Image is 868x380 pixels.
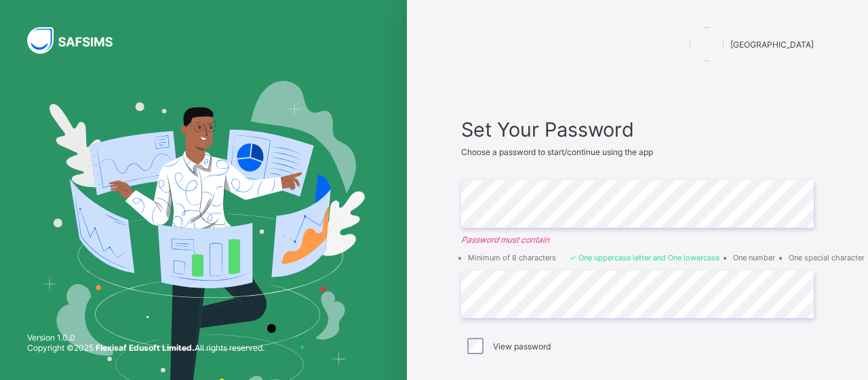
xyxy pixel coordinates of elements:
li: One special character [789,253,865,262]
strong: Flexisaf Edusoft Limited. [96,343,195,353]
img: SAFSIMS Logo [27,27,129,54]
li: Minimum of 8 characters [468,253,556,262]
span: [GEOGRAPHIC_DATA] [730,39,814,50]
span: Version 1.0.0 [27,332,264,343]
li: One number [733,253,775,262]
img: Himma International College [690,27,724,61]
span: Choose a password to start/continue using the app [461,147,653,157]
label: View password [493,341,551,351]
em: Password must contain [461,235,814,245]
span: Copyright © 2025 All rights reserved. [27,343,264,353]
li: One uppercase letter and One lowercase [570,253,719,262]
span: Set Your Password [461,118,814,141]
